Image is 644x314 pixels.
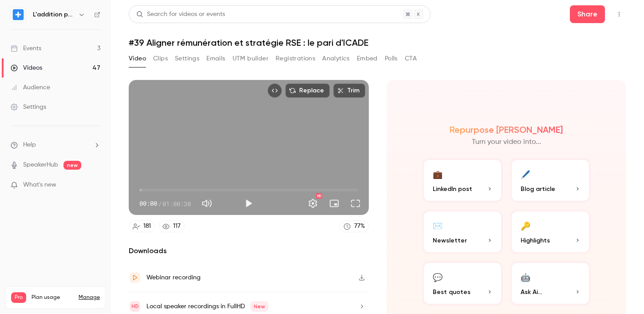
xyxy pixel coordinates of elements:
span: 00:00 [139,199,157,208]
span: LinkedIn post [433,184,472,194]
button: Analytics [322,52,350,66]
span: new [63,161,81,170]
p: Turn your video into... [472,137,541,147]
span: Best quotes [433,287,470,297]
button: Registrations [276,52,315,66]
span: Plan usage [32,294,73,301]
div: 💬 [433,270,443,284]
a: 77% [340,220,369,232]
button: Settings [304,195,322,212]
span: Highlights [521,236,550,245]
span: Help [23,140,36,150]
button: 🤖Ask Ai... [510,261,591,306]
div: Settings [11,103,46,111]
button: Embed video [268,83,282,98]
button: Emails [206,52,225,66]
button: Play [240,195,257,212]
span: 01:00:30 [162,199,191,208]
div: 77 % [354,222,365,231]
h6: L'addition par Epsor [33,10,75,19]
div: Local speaker recordings in FullHD [146,301,269,312]
div: 🤖 [521,270,530,284]
li: help-dropdown-opener [11,140,100,150]
div: Videos [11,64,42,72]
img: L'addition par Epsor [11,8,25,22]
div: 💼 [433,167,443,181]
span: Ask Ai... [521,287,542,297]
h2: Downloads [129,246,369,256]
button: 🔑Highlights [510,210,591,254]
div: 00:00 [139,199,191,208]
a: 181 [129,220,155,232]
span: Blog article [521,184,555,194]
button: Polls [385,52,398,66]
button: CTA [405,52,417,66]
button: Settings [175,52,199,66]
button: Clips [153,52,168,66]
div: Events [11,44,41,53]
iframe: Noticeable Trigger [90,181,100,189]
button: UTM builder [233,52,269,66]
button: Share [570,5,605,23]
span: New [250,301,269,312]
div: HD [316,193,322,199]
div: Audience [11,83,50,92]
div: Webinar recording [146,272,201,283]
a: SpeakerHub [23,160,58,170]
div: Search for videos or events [136,10,225,19]
a: Manage [79,294,100,301]
div: 🖊️ [521,167,530,181]
button: 💬Best quotes [422,261,503,306]
span: Newsletter [433,236,467,245]
div: 117 [173,222,181,231]
h1: #39 Aligner rémunération et stratégie RSE : le pari d'ICADE [129,37,626,48]
h2: Repurpose [PERSON_NAME] [450,124,563,135]
span: / [158,199,162,208]
span: Pro [11,292,26,303]
button: Turn on miniplayer [325,195,343,212]
div: 🔑 [521,219,530,232]
button: Full screen [347,195,364,212]
button: Video [129,52,146,66]
button: Top Bar Actions [612,7,626,21]
button: Replace [285,83,330,98]
button: Mute [198,195,216,212]
button: Trim [333,83,365,98]
button: 🖊️Blog article [510,158,591,203]
button: 💼LinkedIn post [422,158,503,203]
div: 181 [143,222,151,231]
button: Embed [357,52,378,66]
button: ✉️Newsletter [422,210,503,254]
div: ✉️ [433,219,443,232]
a: 117 [158,220,185,232]
span: What's new [23,180,56,190]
